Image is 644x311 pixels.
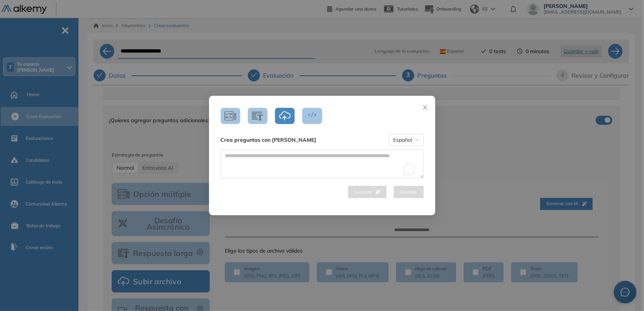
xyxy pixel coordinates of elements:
[415,96,435,116] button: Close
[393,134,419,146] span: Español
[400,188,418,196] span: Guardar
[422,104,428,110] span: close
[221,150,424,178] textarea: To enrich screen reader interactions, please activate Accessibility in Grammarly extension settings
[354,188,380,196] span: Generar
[348,186,386,198] button: Generar
[221,136,317,144] b: Crea preguntas con [PERSON_NAME]
[394,186,424,198] button: Guardar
